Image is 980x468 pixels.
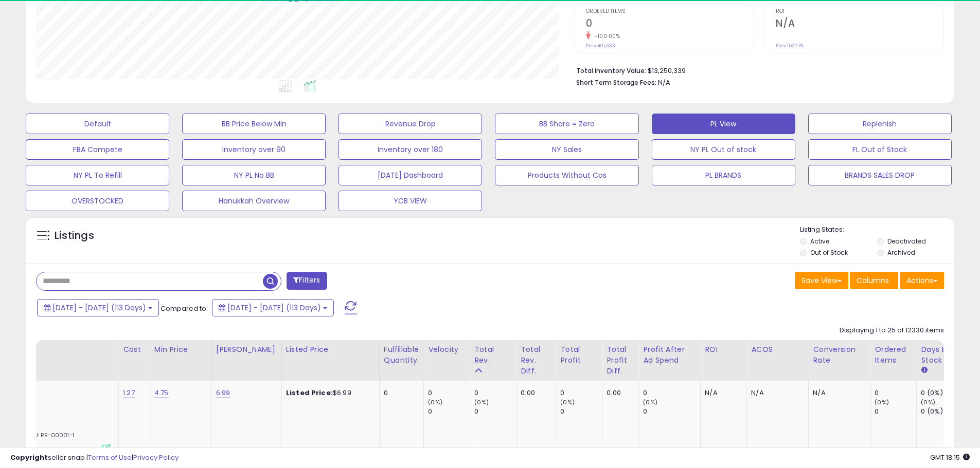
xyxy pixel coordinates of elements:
[875,407,916,416] div: 0
[495,139,638,160] button: NY Sales
[808,165,952,185] button: BRANDS SALES DROP
[652,165,795,185] button: PL BRANDS
[123,388,135,398] a: 1.27
[560,407,602,416] div: 0
[930,453,970,462] span: 2025-09-10 18:15 GMT
[560,388,602,398] div: 0
[428,388,470,398] div: 0
[428,407,470,416] div: 0
[474,344,512,366] div: Total Rev.
[10,453,179,463] div: seller snap | |
[560,344,598,366] div: Total Profit
[52,303,146,313] span: [DATE] - [DATE] (113 Days)
[474,407,516,416] div: 0
[212,299,334,316] button: [DATE] - [DATE] (113 Days)
[182,165,326,185] button: NY PL No BB
[921,398,935,406] small: (0%)
[751,388,800,398] div: N/A
[37,299,159,316] button: [DATE] - [DATE] (113 Days)
[133,453,179,462] a: Privacy Policy
[705,388,739,398] div: N/A
[576,78,656,87] b: Short Term Storage Fees:
[921,407,963,416] div: 0 (0%)
[643,398,657,406] small: (0%)
[921,366,927,375] small: Days In Stock.
[216,344,277,355] div: [PERSON_NAME]
[652,114,795,134] button: PL View
[576,66,646,75] b: Total Inventory Value:
[875,398,889,406] small: (0%)
[776,43,804,49] small: Prev: 152.27%
[658,78,670,87] span: N/A
[560,398,575,406] small: (0%)
[338,139,482,160] button: Inventory over 180
[10,453,48,462] strong: Copyright
[287,272,327,290] button: Filters
[875,344,912,366] div: Ordered Items
[521,388,548,398] div: 0.00
[776,9,943,14] span: ROI
[154,344,207,355] div: Min Price
[428,344,466,355] div: Velocity
[921,388,963,398] div: 0 (0%)
[607,388,631,398] div: 0.00
[643,344,696,366] div: Profit After Ad Spend
[26,139,169,160] button: FBA Compete
[840,326,944,335] div: Displaying 1 to 25 of 12330 items
[154,388,169,398] a: 4.75
[795,272,848,289] button: Save View
[88,453,132,462] a: Terms of Use
[900,272,944,289] button: Actions
[338,114,482,134] button: Revenue Drop
[850,272,898,289] button: Columns
[586,9,754,14] span: Ordered Items
[607,344,634,377] div: Total Profit Diff.
[286,388,333,398] b: Listed Price:
[26,165,169,185] button: NY PL To Refill
[384,388,416,398] div: 0
[751,344,804,355] div: ACOS
[705,344,742,355] div: ROI
[182,114,326,134] button: BB Price Below Min
[26,191,169,211] button: OVERSTOCKED
[216,388,230,398] a: 6.99
[643,407,700,416] div: 0
[810,248,848,257] label: Out of Stock
[887,237,926,246] label: Deactivated
[182,139,326,160] button: Inventory over 90
[26,114,169,134] button: Default
[810,237,829,246] label: Active
[800,225,954,235] p: Listing States:
[161,304,208,313] span: Compared to:
[857,275,889,286] span: Columns
[921,344,958,366] div: Days In Stock
[474,398,489,406] small: (0%)
[776,17,943,31] h2: N/A
[808,139,952,160] button: FL Out of Stock
[808,114,952,134] button: Replenish
[643,388,700,398] div: 0
[338,191,482,211] button: YCB VIEW
[813,344,866,366] div: Conversion Rate
[586,43,615,49] small: Prev: 401,333
[591,32,620,40] small: -100.00%
[123,344,146,355] div: Cost
[521,344,551,377] div: Total Rev. Diff.
[227,303,321,313] span: [DATE] - [DATE] (113 Days)
[875,388,916,398] div: 0
[428,398,442,406] small: (0%)
[887,248,915,257] label: Archived
[19,431,74,439] span: | SKU: RB-00001-1
[182,191,326,211] button: Hanukkah Overview
[652,139,795,160] button: NY PL Out of stock
[338,165,482,185] button: [DATE] Dashboard
[55,229,94,243] h5: Listings
[495,165,638,185] button: Products Without Cos
[495,114,638,134] button: BB Share = Zero
[286,344,375,355] div: Listed Price
[813,388,862,398] div: N/A
[384,344,419,366] div: Fulfillable Quantity
[474,388,516,398] div: 0
[586,17,754,31] h2: 0
[286,388,371,398] div: $6.99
